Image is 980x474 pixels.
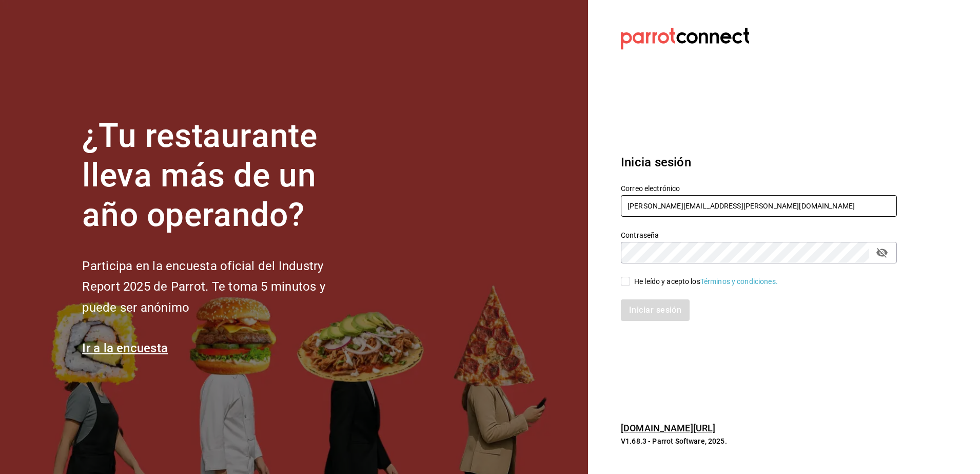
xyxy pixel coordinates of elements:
input: Ingresa tu correo electrónico [621,195,897,217]
a: Términos y condiciones. [700,277,778,286]
h3: Inicia sesión [621,153,897,172]
a: [DOMAIN_NAME][URL] [621,423,715,433]
h1: ¿Tu restaurante lleva más de un año operando? [82,117,359,235]
button: passwordField [873,244,891,261]
h2: Participa en la encuesta oficial del Industry Report 2025 de Parrot. Te toma 5 minutos y puede se... [82,256,359,318]
label: Correo electrónico [621,185,897,192]
label: Contraseña [621,232,897,239]
a: Ir a la encuesta [82,341,168,355]
p: V1.68.3 - Parrot Software, 2025. [621,436,897,446]
div: He leído y acepto los [634,276,778,287]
